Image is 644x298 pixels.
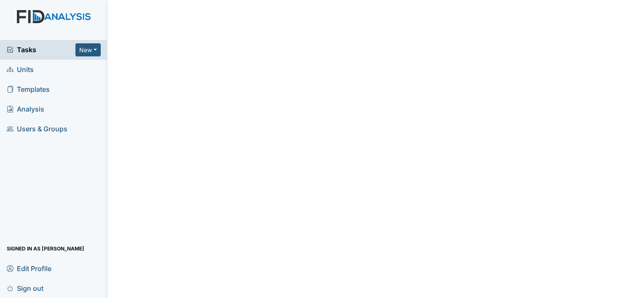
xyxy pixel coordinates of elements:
span: Edit Profile [7,262,51,275]
span: Signed in as [PERSON_NAME] [7,242,84,255]
button: New [75,43,101,56]
span: Users & Groups [7,122,67,136]
span: Units [7,63,34,76]
span: Templates [7,83,50,96]
span: Sign out [7,282,43,295]
span: Analysis [7,103,44,116]
a: Tasks [7,45,75,55]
